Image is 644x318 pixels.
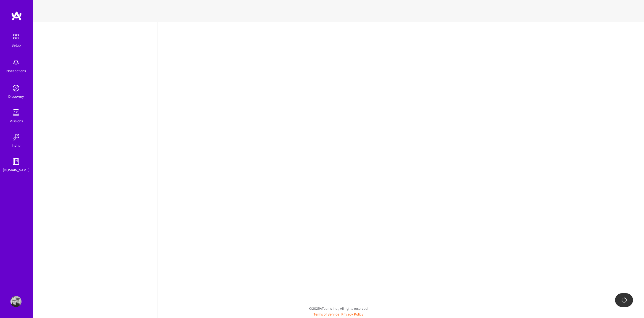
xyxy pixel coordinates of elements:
[313,312,364,316] span: |
[10,83,22,94] img: discovery
[313,312,339,316] a: Terms of Service
[10,132,22,143] img: Invite
[10,296,22,307] img: User Avatar
[3,167,29,173] div: [DOMAIN_NAME]
[9,296,23,307] a: User Avatar
[33,301,644,315] div: © 2025 ATeams Inc., All rights reserved.
[11,11,22,21] img: logo
[10,57,22,68] img: bell
[10,156,22,167] img: guide book
[12,42,21,48] div: Setup
[6,68,26,74] div: Notifications
[620,297,627,304] img: loading
[12,143,20,148] div: Invite
[10,107,22,118] img: teamwork
[10,31,22,42] img: setup
[341,312,364,316] a: Privacy Policy
[8,94,24,99] div: Discovery
[9,118,23,124] div: Missions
